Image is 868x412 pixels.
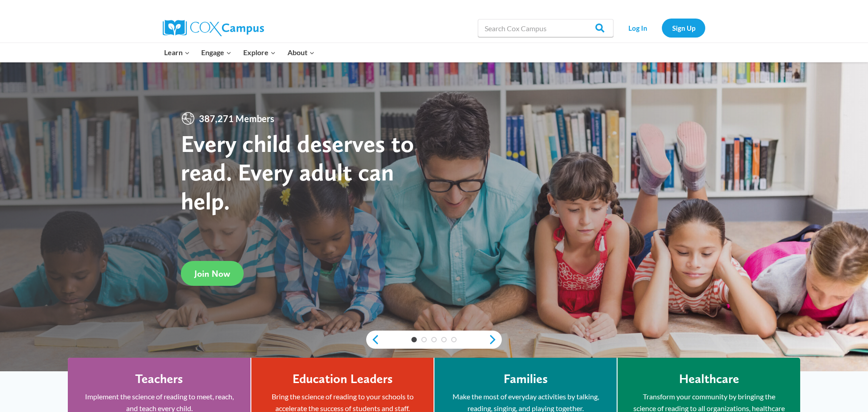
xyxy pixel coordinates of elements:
[421,337,427,342] a: 2
[451,337,457,342] a: 5
[181,261,244,286] a: Join Now
[366,331,502,349] div: content slider buttons
[679,371,739,387] h4: Healthcare
[411,337,417,342] a: 1
[292,371,393,387] h4: Education Leaders
[194,268,230,279] span: Join Now
[195,111,278,126] span: 387,271 Members
[164,47,190,58] span: Learn
[181,129,414,215] strong: Every child deserves to read. Every adult can help.
[243,47,276,58] span: Explore
[662,19,705,37] a: Sign Up
[488,334,502,345] a: next
[366,334,380,345] a: previous
[441,337,447,342] a: 4
[135,371,183,387] h4: Teachers
[431,337,437,342] a: 3
[201,47,231,58] span: Engage
[163,20,264,36] img: Cox Campus
[618,19,657,37] a: Log In
[158,43,320,62] nav: Primary Navigation
[478,19,613,37] input: Search Cox Campus
[618,19,705,37] nav: Secondary Navigation
[288,47,315,58] span: About
[504,371,548,387] h4: Families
